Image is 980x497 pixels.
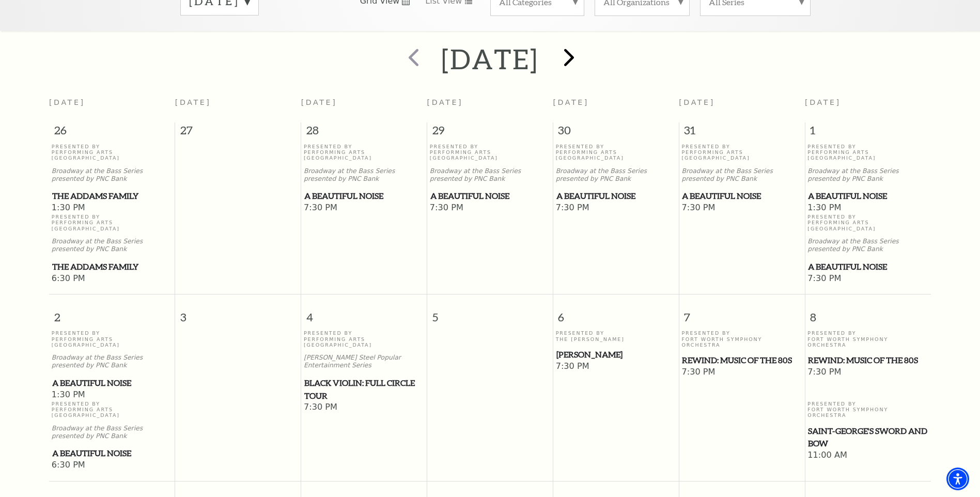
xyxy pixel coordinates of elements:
span: 1:30 PM [807,203,928,214]
span: 30 [553,122,679,143]
span: [PERSON_NAME] [556,348,676,361]
span: 2 [49,294,175,330]
a: A Beautiful Noise [807,190,928,203]
a: Saint-George's Sword and Bow [807,425,928,450]
p: Presented By Performing Arts [GEOGRAPHIC_DATA] [52,214,173,231]
span: 7:30 PM [807,273,928,285]
a: A Beautiful Noise [807,260,928,273]
span: 7:30 PM [304,203,424,214]
span: 6:30 PM [52,460,173,471]
p: Presented By Performing Arts [GEOGRAPHIC_DATA] [304,144,424,161]
span: 7:30 PM [556,203,676,214]
p: Presented By Performing Arts [GEOGRAPHIC_DATA] [52,401,173,418]
p: [PERSON_NAME] Steel Popular Entertainment Series [304,354,424,369]
a: A Beautiful Noise [52,377,173,390]
span: [DATE] [301,98,337,106]
a: A Beautiful Noise [430,190,550,203]
a: REWIND: Music of the 80s [807,354,928,367]
a: The Addams Family [52,190,173,203]
span: 7 [679,294,805,330]
p: Presented By Performing Arts [GEOGRAPHIC_DATA] [52,144,173,161]
a: Black Violin: Full Circle Tour [304,377,424,402]
p: Presented By Performing Arts [GEOGRAPHIC_DATA] [807,144,928,161]
p: Broadway at the Bass Series presented by PNC Bank [52,354,173,369]
p: Presented By Performing Arts [GEOGRAPHIC_DATA] [52,330,173,348]
p: Broadway at the Bass Series presented by PNC Bank [681,167,802,183]
span: 26 [49,122,175,143]
span: 7:30 PM [681,203,802,214]
a: Beatrice Rana [556,348,676,361]
span: [DATE] [175,98,211,106]
p: Broadway at the Bass Series presented by PNC Bank [430,167,550,183]
span: 4 [301,294,427,330]
span: 3 [175,294,301,330]
a: A Beautiful Noise [304,190,424,203]
span: [DATE] [805,98,841,106]
span: 7:30 PM [807,367,928,378]
p: Presented By Performing Arts [GEOGRAPHIC_DATA] [430,144,550,161]
span: REWIND: Music of the 80s [682,354,801,367]
span: 7:30 PM [681,367,802,378]
a: A Beautiful Noise [556,190,676,203]
a: The Addams Family [52,260,173,273]
p: Broadway at the Bass Series presented by PNC Bank [304,167,424,183]
p: Broadway at the Bass Series presented by PNC Bank [52,425,173,440]
span: 7:30 PM [304,402,424,413]
span: 11:00 AM [807,450,928,461]
span: 29 [427,122,553,143]
a: REWIND: Music of the 80s [681,354,802,367]
p: Presented By Fort Worth Symphony Orchestra [807,401,928,418]
p: Broadway at the Bass Series presented by PNC Bank [52,167,173,183]
span: 31 [679,122,805,143]
span: 28 [301,122,427,143]
p: Presented By Performing Arts [GEOGRAPHIC_DATA] [556,144,676,161]
p: Presented By Performing Arts [GEOGRAPHIC_DATA] [304,330,424,348]
span: 7:30 PM [430,203,550,214]
span: 6:30 PM [52,273,173,285]
span: 27 [175,122,301,143]
span: A Beautiful Noise [682,190,801,203]
span: 1 [805,122,931,143]
span: 8 [805,294,931,330]
button: next [549,41,586,77]
span: [DATE] [427,98,463,106]
p: Broadway at the Bass Series presented by PNC Bank [52,238,173,253]
button: prev [394,41,431,77]
p: Broadway at the Bass Series presented by PNC Bank [807,238,928,253]
span: [DATE] [679,98,715,106]
span: 1:30 PM [52,390,173,401]
span: 5 [427,294,553,330]
span: 6 [553,294,679,330]
p: Broadway at the Bass Series presented by PNC Bank [807,167,928,183]
span: [DATE] [49,98,85,106]
p: Presented By Performing Arts [GEOGRAPHIC_DATA] [807,214,928,231]
span: [DATE] [553,98,589,106]
p: Presented By Fort Worth Symphony Orchestra [807,330,928,348]
p: Presented By Performing Arts [GEOGRAPHIC_DATA] [681,144,802,161]
a: A Beautiful Noise [681,190,802,203]
span: 7:30 PM [556,361,676,372]
p: Broadway at the Bass Series presented by PNC Bank [556,167,676,183]
p: Presented By The [PERSON_NAME] [556,330,676,342]
div: Accessibility Menu [946,468,969,490]
span: 1:30 PM [52,203,173,214]
p: Presented By Fort Worth Symphony Orchestra [681,330,802,348]
h2: [DATE] [441,42,539,75]
a: A Beautiful Noise [52,447,173,460]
